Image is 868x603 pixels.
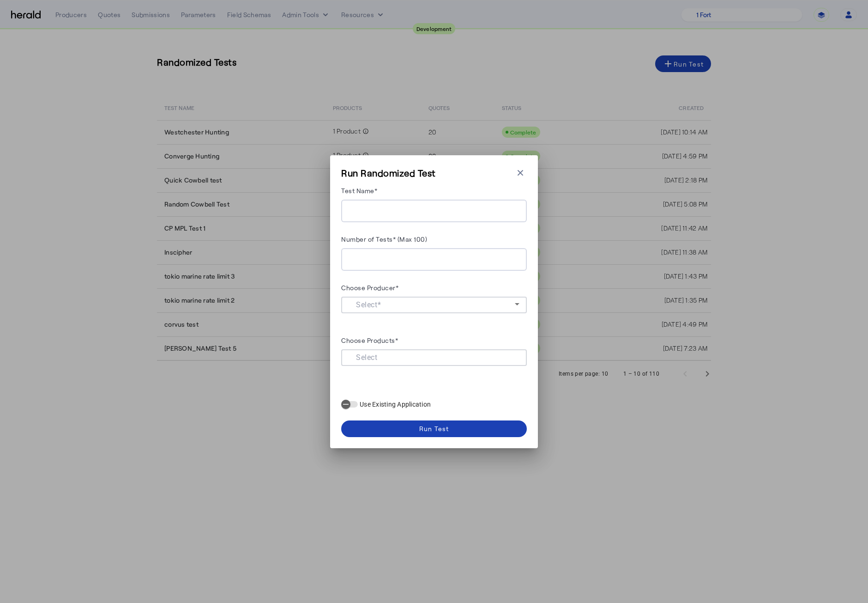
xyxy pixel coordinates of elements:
[341,336,398,344] label: Choose Products*
[341,235,427,243] label: Number of Tests* (Max 100)
[349,351,519,362] mat-chip-grid: Selection
[358,400,431,409] label: Use Existing Application
[341,187,377,195] label: Test Name*
[341,166,436,179] h3: Run Randomized Test
[341,420,527,437] button: Run Test
[356,353,377,361] mat-label: Select
[341,284,398,292] label: Choose Producer*
[356,300,377,309] mat-label: Select
[419,424,449,433] div: Run Test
